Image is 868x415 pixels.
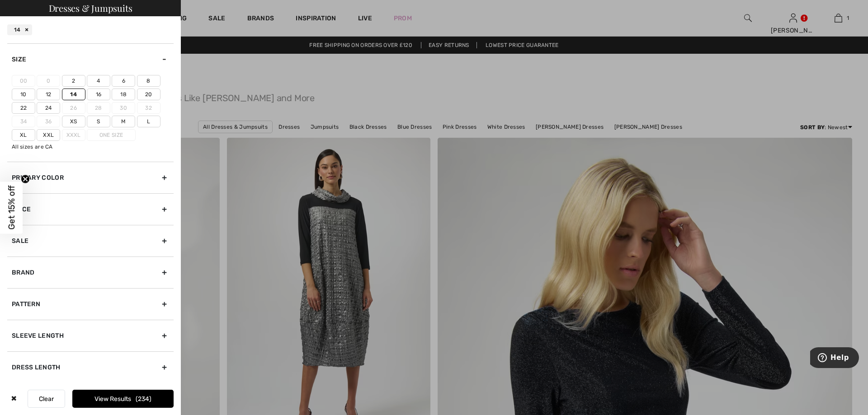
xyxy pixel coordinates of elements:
div: Pattern [7,288,174,320]
label: Xxxl [62,129,85,141]
label: M [112,116,135,127]
div: Size [7,43,174,75]
label: 18 [112,89,135,100]
div: Price [7,193,174,225]
label: 26 [62,102,85,114]
label: 22 [12,102,35,114]
label: S [87,116,110,127]
label: One Size [87,129,136,141]
label: 24 [37,102,60,114]
label: Xl [12,129,35,141]
label: 32 [137,102,160,114]
div: Brand [7,256,174,288]
label: Xxl [37,129,60,141]
label: 6 [112,75,135,87]
label: 14 [62,89,85,100]
div: Sleeve length [7,320,174,351]
label: 16 [87,89,110,100]
label: 34 [12,116,35,127]
iframe: Opens a widget where you can find more information [810,347,859,370]
div: ✖ [7,390,20,408]
label: Xs [62,116,85,127]
label: 28 [87,102,110,114]
label: 0 [37,75,60,87]
button: View Results234 [72,390,174,408]
label: 20 [137,89,160,100]
button: Close teaser [21,174,30,183]
label: 10 [12,89,35,100]
label: 12 [37,89,60,100]
label: L [137,116,160,127]
div: Sale [7,225,174,256]
div: Primary Color [7,162,174,193]
button: Clear [28,390,65,408]
label: 2 [62,75,85,87]
div: 14 [7,24,32,35]
label: 8 [137,75,160,87]
label: 30 [112,102,135,114]
div: Dress Length [7,351,174,383]
span: Get 15% off [6,186,17,230]
div: All sizes are CA [12,143,174,151]
label: 4 [87,75,110,87]
label: 36 [37,116,60,127]
label: 00 [12,75,35,87]
span: 234 [136,395,151,403]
